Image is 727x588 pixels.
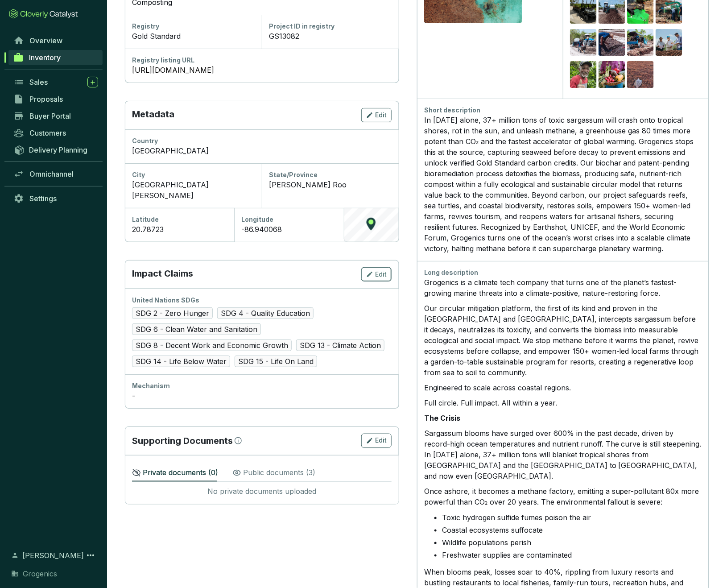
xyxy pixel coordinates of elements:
div: Mechanism [132,381,392,390]
div: In [DATE] alone, 37+ million tons of toxic sargassum will crash onto tropical shores, rot in the ... [424,115,702,254]
span: SDG 15 - Life On Land [235,356,317,367]
span: SDG 8 - Decent Work and Economic Growth [132,340,292,351]
span: Grogenics [23,568,57,579]
span: SDG 6 - Clean Water and Sanitation [132,323,261,335]
p: Once ashore, it becomes a methane factory, emitting a super-pollutant 80x more powerful than CO₂ ... [424,486,702,507]
div: Registry [132,22,255,31]
span: Inventory [29,53,61,62]
a: Buyer Portal [9,108,103,124]
span: Customers [29,128,66,137]
span: Proposals [29,95,63,104]
a: Omnichannel [9,166,103,182]
div: [GEOGRAPHIC_DATA] [132,145,392,156]
div: Long description [424,268,702,277]
a: Proposals [9,91,103,107]
div: Gold Standard [132,31,255,41]
div: -86.940068 [242,224,337,235]
strong: The Crisis [424,414,460,422]
span: [PERSON_NAME] [22,550,84,561]
span: Edit [375,270,387,279]
div: GS13082 [269,31,392,41]
p: Metadata [132,108,174,122]
span: Overview [29,36,62,45]
span: Settings [29,194,57,203]
p: Full circle. Full impact. All within a year. [424,398,702,408]
li: Freshwater supplies are contaminated [442,550,702,560]
span: Delivery Planning [29,145,87,154]
div: Latitude [132,215,227,224]
p: Engineered to scale across coastal regions. [424,382,702,393]
a: Overview [9,33,103,48]
p: Supporting Documents [132,435,233,447]
p: Public documents ( 3 ) [243,468,315,478]
div: Project ID in registry [269,22,392,31]
li: Toxic hydrogen sulfide fumes poison the air [442,512,702,523]
span: Sales [29,78,48,87]
div: Short description [424,106,702,115]
div: Registry listing URL [132,56,392,65]
div: No private documents uploaded [132,487,392,497]
p: Our circular mitigation platform, the first of its kind and proven in the [GEOGRAPHIC_DATA] and [... [424,303,702,378]
a: Inventory [8,50,103,65]
div: - [132,390,392,401]
div: United Nations SDGs [132,296,392,305]
p: Grogenics is a climate tech company that turns one of the planet’s fastest-growing marine threats... [424,277,702,298]
div: 20.78723 [132,224,227,235]
div: Country [132,137,392,145]
li: Coastal ecosystems suffocate [442,525,702,535]
span: Buyer Portal [29,112,71,120]
a: Customers [9,125,103,141]
span: Omnichannel [29,170,74,178]
span: SDG 13 - Climate Action [296,340,384,351]
div: [PERSON_NAME] Roo [269,179,392,190]
p: Private documents ( 0 ) [143,468,218,478]
p: Impact Claims [132,267,193,282]
span: Edit [375,111,387,120]
span: SDG 4 - Quality Education [217,307,314,319]
li: Wildlife populations perish [442,537,702,548]
p: Sargassum blooms have surged over 600% in the past decade, driven by record-high ocean temperatur... [424,428,702,481]
a: Settings [9,191,103,206]
span: Edit [375,436,387,445]
div: City [132,170,255,179]
button: Edit [361,434,392,448]
button: Edit [361,267,392,282]
span: SDG 2 - Zero Hunger [132,307,213,319]
div: State/Province [269,170,392,179]
a: Sales [9,75,103,90]
a: [URL][DOMAIN_NAME] [132,65,392,75]
div: Longitude [242,215,337,224]
div: [GEOGRAPHIC_DATA][PERSON_NAME] [132,179,255,201]
a: Delivery Planning [9,142,103,157]
span: SDG 14 - Life Below Water [132,356,230,367]
button: Edit [361,108,392,122]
